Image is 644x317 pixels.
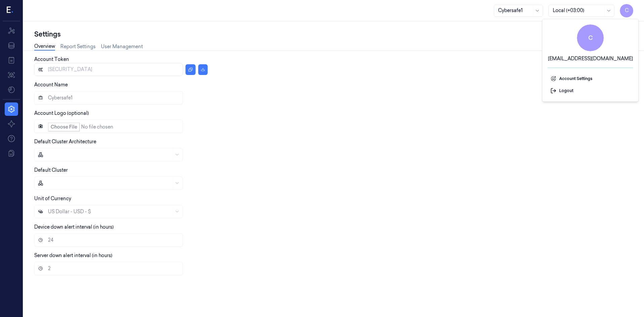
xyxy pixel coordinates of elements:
button: Account Settings [548,73,633,84]
label: Server down alert interval (in hours) [34,252,112,258]
span: C [577,24,604,51]
span: Logout [550,88,630,94]
button: C [620,4,633,17]
div: Settings [34,29,633,39]
label: Account Name [34,82,68,88]
label: Default Cluster Architecture [34,139,96,145]
input: Device down alert interval (in hours) [34,233,183,247]
label: Unit of Currency [34,195,71,202]
label: Account Token [34,56,69,62]
input: Server down alert interval (in hours) [34,262,183,275]
span: Account Settings [550,76,630,82]
label: Default Cluster [34,167,68,173]
span: [EMAIL_ADDRESS][DOMAIN_NAME] [548,55,633,62]
input: Account Name [34,91,183,104]
button: Logout [548,85,633,96]
label: Device down alert interval (in hours) [34,224,114,230]
a: User Management [101,43,143,50]
a: Report Settings [60,43,96,50]
input: Account Logo (optional) [34,120,183,133]
label: Account Logo (optional) [34,110,89,116]
a: Overview [34,43,55,51]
